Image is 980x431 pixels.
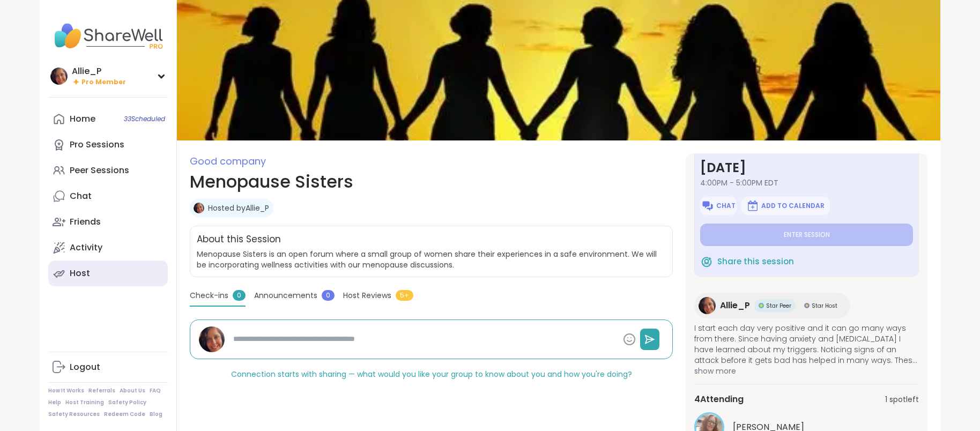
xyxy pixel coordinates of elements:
a: Peer Sessions [48,158,168,183]
a: About Us [120,387,145,395]
a: Help [48,399,61,406]
span: 1 spot left [885,394,919,405]
span: Add to Calendar [761,202,825,210]
button: Add to Calendar [741,197,830,215]
button: Enter session [700,224,913,246]
img: ShareWell Logomark [701,199,714,212]
img: ShareWell Nav Logo [48,17,168,55]
h1: Menopause Sisters [190,169,673,195]
span: Allie_P [720,299,750,312]
span: I start each day very positive and it can go many ways from there. Since having anxiety and [MEDI... [694,323,919,366]
a: Redeem Code [104,411,145,418]
a: Blog [150,411,162,418]
span: 0 [233,290,246,301]
span: Chat [716,202,736,210]
a: Referrals [88,387,115,395]
div: Allie_P [72,65,126,77]
span: Good company [190,154,266,168]
a: Safety Resources [48,411,100,418]
span: Connection starts with sharing — what would you like your group to know about you and how you're ... [231,369,632,380]
a: How It Works [48,387,84,395]
img: ShareWell Logomark [700,255,713,268]
div: Logout [70,361,100,373]
span: Share this session [717,256,794,268]
img: Star Peer [759,303,764,308]
button: Share this session [700,250,794,273]
a: Host Training [65,399,104,406]
a: Friends [48,209,168,235]
h2: About this Session [197,233,281,247]
a: Safety Policy [108,399,146,406]
a: Activity [48,235,168,261]
img: Star Host [804,303,810,308]
span: 4 Attending [694,393,744,406]
a: Hosted byAllie_P [208,203,269,213]
div: Pro Sessions [70,139,124,151]
span: 33 Scheduled [124,115,165,123]
a: Allie_PAllie_PStar PeerStar PeerStar HostStar Host [694,293,850,318]
a: Chat [48,183,168,209]
span: Announcements [254,290,317,301]
a: FAQ [150,387,161,395]
span: 5+ [396,290,413,301]
a: Logout [48,354,168,380]
div: Activity [70,242,102,254]
span: 0 [322,290,335,301]
span: Host Reviews [343,290,391,301]
img: Allie_P [194,203,204,213]
div: Home [70,113,95,125]
span: Menopause Sisters is an open forum where a small group of women share their experiences in a safe... [197,249,666,270]
div: Peer Sessions [70,165,129,176]
img: Allie_P [199,326,225,352]
div: Host [70,267,90,279]
button: Chat [700,197,737,215]
img: Allie_P [699,297,716,314]
h3: [DATE] [700,158,913,177]
a: Host [48,261,168,286]
div: Friends [70,216,101,228]
span: Star Peer [766,302,791,310]
span: 4:00PM - 5:00PM EDT [700,177,913,188]
span: Pro Member [81,78,126,87]
span: Enter session [784,231,830,239]
div: Chat [70,190,92,202]
a: Pro Sessions [48,132,168,158]
a: Home33Scheduled [48,106,168,132]
img: ShareWell Logomark [746,199,759,212]
img: Allie_P [50,68,68,85]
span: Star Host [812,302,837,310]
span: show more [694,366,919,376]
span: Check-ins [190,290,228,301]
